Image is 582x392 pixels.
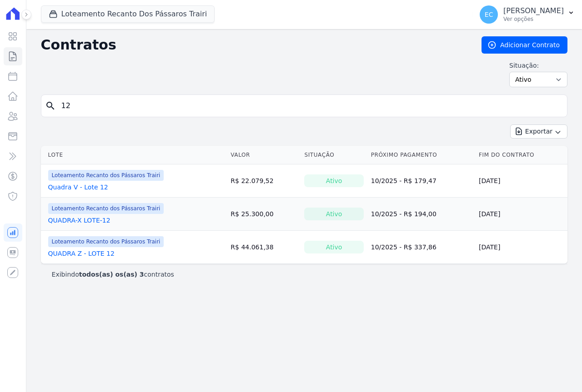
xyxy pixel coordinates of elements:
[227,198,301,231] td: R$ 25.300,00
[41,5,215,23] button: Loteamento Recanto Dos Pássaros Trairi
[475,198,567,231] td: [DATE]
[371,177,436,184] a: 10/2025 - R$ 179,47
[301,146,367,164] th: Situação
[41,37,467,53] h2: Contratos
[510,124,567,139] button: Exportar
[227,164,301,198] td: R$ 22.079,52
[503,6,564,15] p: [PERSON_NAME]
[475,164,567,198] td: [DATE]
[371,243,436,251] a: 10/2025 - R$ 337,86
[472,2,582,27] button: EC [PERSON_NAME] Ver opções
[79,271,144,278] b: todos(as) os(as) 3
[482,36,567,54] a: Adicionar Contrato
[48,203,164,214] span: Loteamento Recanto dos Pássaros Trairi
[48,216,110,225] a: QUADRA-X LOTE-12
[367,146,475,164] th: Próximo Pagamento
[371,210,436,218] a: 10/2025 - R$ 194,00
[475,146,567,164] th: Fim do Contrato
[509,61,567,70] label: Situação:
[503,15,564,23] p: Ver opções
[227,231,301,264] td: R$ 44.061,38
[48,236,164,247] span: Loteamento Recanto dos Pássaros Trairi
[45,100,56,111] i: search
[41,146,227,164] th: Lote
[227,146,301,164] th: Valor
[48,249,115,258] a: QUADRA Z - LOTE 12
[48,170,164,181] span: Loteamento Recanto dos Pássaros Trairi
[485,11,493,18] span: EC
[475,231,567,264] td: [DATE]
[52,270,174,279] p: Exibindo contratos
[48,183,108,192] a: Quadra V - Lote 12
[56,97,563,115] input: Buscar por nome do lote
[304,174,363,187] div: Ativo
[304,241,363,253] div: Ativo
[304,208,363,220] div: Ativo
